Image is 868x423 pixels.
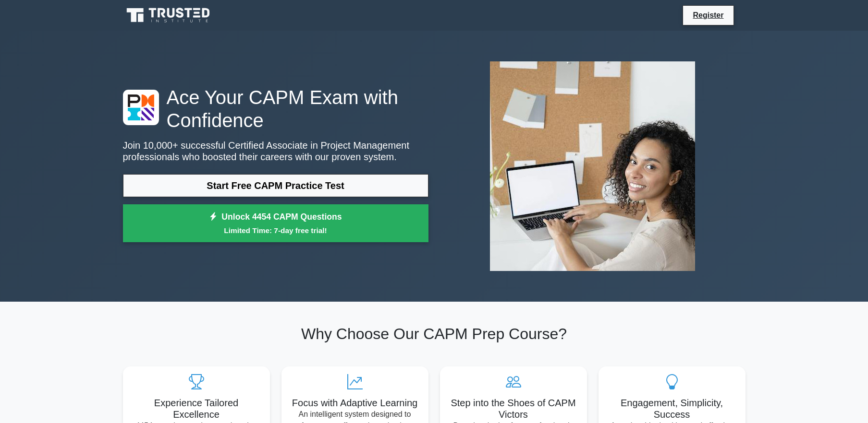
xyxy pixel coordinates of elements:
[123,140,428,163] p: Join 10,000+ successful Certified Associate in Project Management professionals who boosted their...
[131,397,262,420] h5: Experience Tailored Excellence
[135,225,416,236] small: Limited Time: 7-day free trial!
[123,325,746,343] h2: Why Choose Our CAPM Prep Course?
[123,86,428,132] h1: Ace Your CAPM Exam with Confidence
[448,397,579,420] h5: Step into the Shoes of CAPM Victors
[123,174,428,197] a: Start Free CAPM Practice Test
[606,397,738,420] h5: Engagement, Simplicity, Success
[687,9,729,21] a: Register
[123,204,428,243] a: Unlock 4454 CAPM QuestionsLimited Time: 7-day free trial!
[289,397,421,409] h5: Focus with Adaptive Learning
